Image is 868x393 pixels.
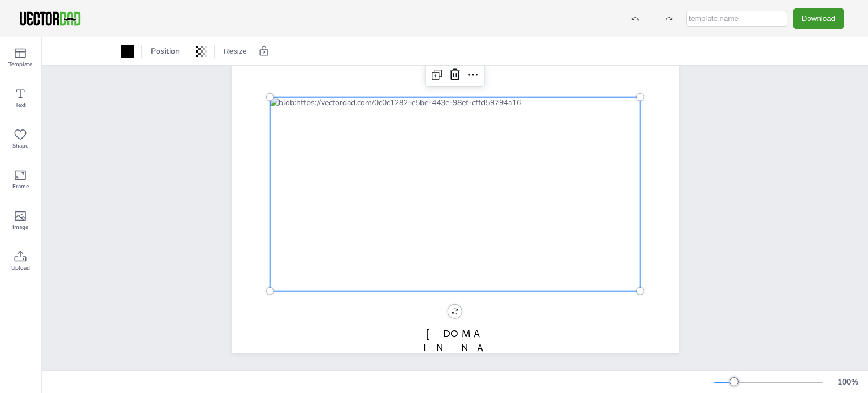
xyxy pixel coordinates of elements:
img: VectorDad-1.png [18,10,82,27]
button: Resize [219,42,251,61]
span: Position [149,46,182,57]
span: [DOMAIN_NAME] [423,327,487,368]
span: Shape [12,141,28,150]
span: Upload [11,264,30,273]
button: Download [793,8,844,29]
span: Frame [12,182,29,191]
span: Text [15,101,26,110]
span: Image [12,223,28,232]
div: 100 % [834,377,861,387]
span: Template [8,60,32,69]
input: template name [686,11,787,27]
